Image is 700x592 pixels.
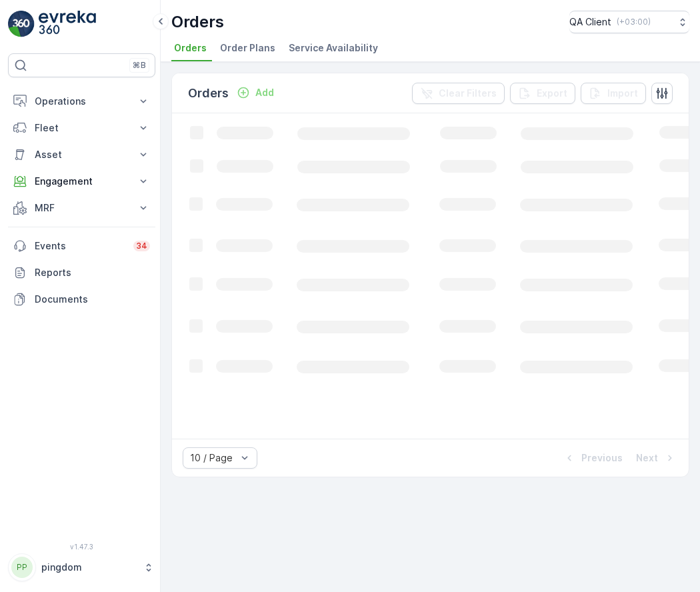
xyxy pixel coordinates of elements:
[412,83,505,104] button: Clear Filters
[537,87,567,100] p: Export
[561,450,624,466] button: Previous
[231,85,279,101] button: Add
[8,141,155,168] button: Asset
[35,201,129,215] p: MRF
[8,543,155,551] span: v 1.47.3
[35,148,129,161] p: Asset
[188,84,229,103] p: Orders
[8,553,155,581] button: PPpingdom
[35,293,150,306] p: Documents
[171,11,224,33] p: Orders
[8,88,155,115] button: Operations
[617,17,651,27] p: ( +03:00 )
[8,233,155,259] a: Events34
[510,83,575,104] button: Export
[8,115,155,141] button: Fleet
[569,15,611,29] p: QA Client
[35,239,125,253] p: Events
[289,41,378,55] span: Service Availability
[8,11,35,37] img: logo
[255,86,274,99] p: Add
[41,561,137,574] p: pingdom
[439,87,497,100] p: Clear Filters
[11,557,33,578] div: PP
[635,450,678,466] button: Next
[581,83,646,104] button: Import
[136,241,147,251] p: 34
[174,41,207,55] span: Orders
[133,60,146,71] p: ⌘B
[8,259,155,286] a: Reports
[581,451,623,465] p: Previous
[569,11,689,33] button: QA Client(+03:00)
[35,95,129,108] p: Operations
[220,41,275,55] span: Order Plans
[35,266,150,279] p: Reports
[8,168,155,195] button: Engagement
[8,286,155,313] a: Documents
[39,11,96,37] img: logo_light-DOdMpM7g.png
[35,175,129,188] p: Engagement
[35,121,129,135] p: Fleet
[636,451,658,465] p: Next
[8,195,155,221] button: MRF
[607,87,638,100] p: Import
